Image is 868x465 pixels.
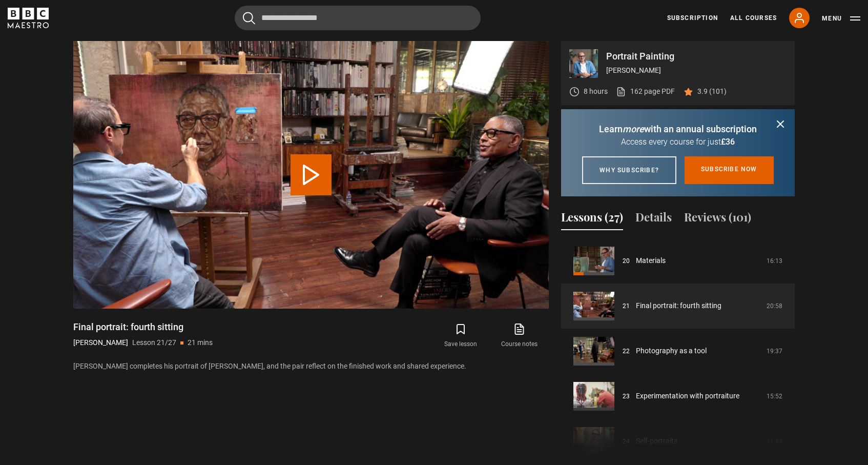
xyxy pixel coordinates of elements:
p: Access every course for just [573,136,782,148]
p: 21 mins [188,337,213,348]
p: [PERSON_NAME] [73,337,128,348]
video-js: Video Player [73,41,549,309]
a: 162 page PDF [616,86,675,97]
button: Save lesson [431,321,490,351]
p: Lesson 21/27 [132,337,176,348]
a: Course notes [490,321,549,351]
button: Reviews (101) [684,209,751,230]
p: [PERSON_NAME] [606,65,787,76]
p: Learn with an annual subscription [573,122,782,136]
button: Play Lesson Final portrait: fourth sitting [291,154,332,195]
p: [PERSON_NAME] completes his portrait of [PERSON_NAME], and the pair reflect on the finished work ... [73,361,549,372]
h1: Final portrait: fourth sitting [73,321,213,333]
p: 3.9 (101) [697,86,727,97]
button: Submit the search query [243,12,255,25]
p: Portrait Painting [606,52,787,61]
i: more [623,124,644,134]
a: All Courses [730,13,777,23]
a: Final portrait: fourth sitting [636,300,721,311]
a: Experimentation with portraiture [636,391,739,401]
button: Details [635,209,672,230]
a: Why subscribe? [582,156,676,184]
a: Subscription [667,13,718,23]
p: 8 hours [584,86,608,97]
a: Subscribe now [685,156,774,184]
button: Toggle navigation [822,13,860,24]
input: Search [235,6,481,30]
svg: BBC Maestro [8,8,49,28]
a: Materials [636,255,666,266]
a: Photography as a tool [636,346,707,356]
span: £36 [721,137,735,147]
button: Lessons (27) [561,209,623,230]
